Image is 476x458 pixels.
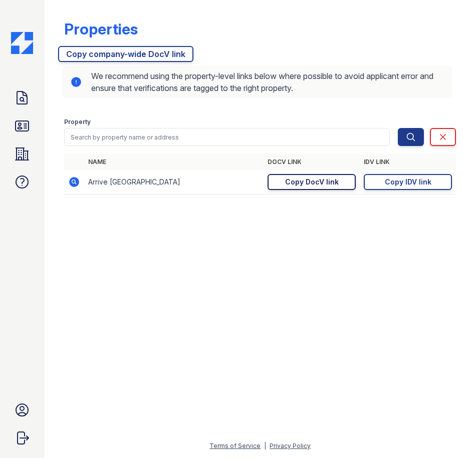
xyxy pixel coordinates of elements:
div: Copy IDV link [385,177,431,187]
input: Search by property name or address [64,128,390,146]
div: | [264,442,266,449]
a: Privacy Policy [270,442,311,449]
th: IDV Link [360,154,456,170]
a: Copy DocV link [268,174,356,190]
img: CE_Icon_Blue-c292c112584629df590d857e76928e9f676e5b41ef8f769ba2f05ee15b207248.png [11,32,33,54]
div: Copy DocV link [285,177,339,187]
td: Arrive [GEOGRAPHIC_DATA] [84,170,264,194]
label: Property [64,118,91,126]
a: Copy company-wide DocV link [58,46,193,62]
th: Name [84,154,264,170]
th: DocV Link [264,154,360,170]
div: We recommend using the property-level links below where possible to avoid applicant error and ens... [62,66,452,98]
a: Terms of Service [209,442,261,449]
a: Copy IDV link [364,174,452,190]
div: Properties [64,20,138,38]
